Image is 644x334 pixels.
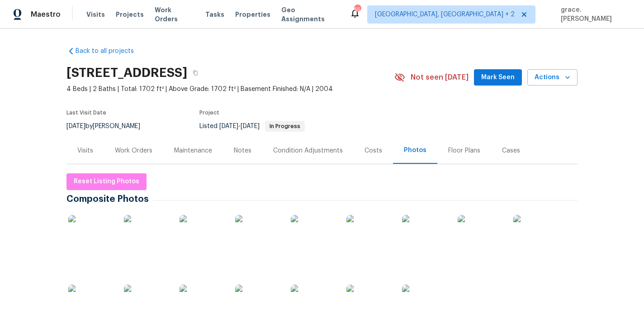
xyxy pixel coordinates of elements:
div: Costs [365,146,382,155]
span: Geo Assignments [281,5,338,24]
div: 55 [354,5,360,14]
span: [DATE] [241,123,260,129]
div: Photos [404,146,426,155]
span: In Progress [266,124,304,129]
span: Projects [116,10,144,19]
div: Cases [502,146,520,155]
div: Maintenance [174,146,212,155]
span: Last Visit Date [66,110,106,115]
div: Condition Adjustments [273,146,343,155]
a: Back to all projects [66,47,153,56]
button: Mark Seen [474,69,522,86]
span: [DATE] [66,123,85,129]
span: - [219,123,260,129]
button: Copy Address [187,65,204,81]
span: Reset Listing Photos [74,176,139,187]
h2: [STREET_ADDRESS] [66,68,187,77]
span: Not seen [DATE] [411,73,469,82]
span: Listed [199,123,305,129]
span: Tasks [205,11,224,18]
button: Actions [527,69,578,86]
div: Work Orders [115,146,152,155]
span: Actions [535,72,570,83]
span: Maestro [31,10,61,19]
div: Visits [77,146,93,155]
span: [GEOGRAPHIC_DATA], [GEOGRAPHIC_DATA] + 2 [375,10,515,19]
button: Reset Listing Photos [66,173,147,190]
div: Notes [234,146,251,155]
span: Project [199,110,219,115]
span: [DATE] [219,123,238,129]
span: Composite Photos [66,195,153,204]
span: Visits [86,10,105,19]
span: Mark Seen [481,72,515,83]
span: grace.[PERSON_NAME] [557,5,630,24]
div: by [PERSON_NAME] [66,121,151,132]
div: Floor Plans [448,146,480,155]
span: Work Orders [155,5,195,24]
span: Properties [235,10,270,19]
span: 4 Beds | 2 Baths | Total: 1702 ft² | Above Grade: 1702 ft² | Basement Finished: N/A | 2004 [66,85,394,94]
